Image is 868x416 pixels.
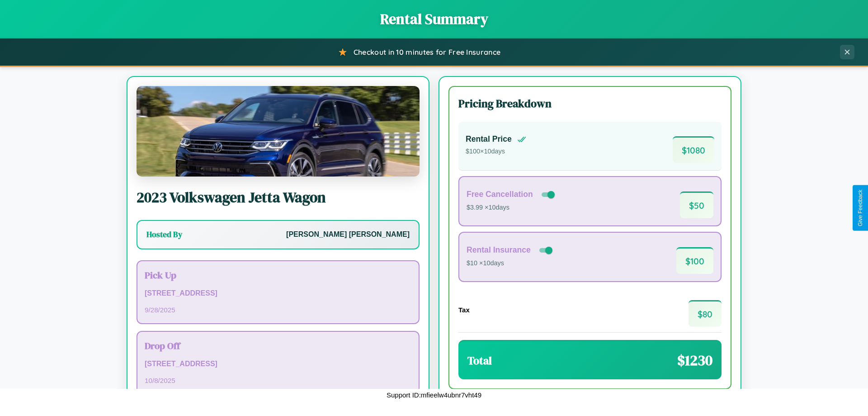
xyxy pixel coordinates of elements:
[677,350,712,370] span: $ 1230
[137,86,420,177] img: Volkswagen Jetta Wagon
[145,374,411,387] p: 10 / 8 / 2025
[354,48,500,57] span: Checkout in 10 minutes for Free Insurance
[9,9,859,29] h1: Rental Summary
[146,229,182,240] h3: Hosted By
[145,268,411,282] h3: Pick Up
[145,287,411,300] p: [STREET_ADDRESS]
[467,245,531,255] h4: Rental Insurance
[466,146,526,158] p: $ 100 × 10 days
[467,353,492,368] h3: Total
[467,258,554,269] p: $10 × 10 days
[286,228,410,241] p: [PERSON_NAME] [PERSON_NAME]
[458,96,722,111] h3: Pricing Breakdown
[145,304,411,316] p: 9 / 28 / 2025
[145,339,411,352] h3: Drop Off
[387,389,481,401] p: Support ID: mfieelw4ubnr7vht49
[137,187,420,207] h2: 2023 Volkswagen Jetta Wagon
[676,247,713,274] span: $ 100
[145,358,411,371] p: [STREET_ADDRESS]
[680,191,713,218] span: $ 50
[458,306,470,314] h4: Tax
[689,300,722,327] span: $ 80
[673,136,714,163] span: $ 1080
[466,134,512,144] h4: Rental Price
[467,190,533,199] h4: Free Cancellation
[857,190,863,226] div: Give Feedback
[467,202,557,214] p: $3.99 × 10 days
